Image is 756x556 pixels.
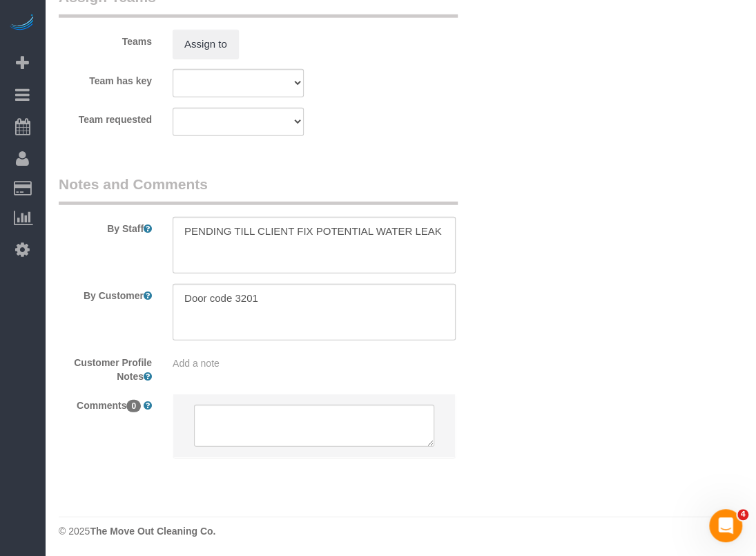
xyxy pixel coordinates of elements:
[48,217,162,236] label: By Staff
[126,400,141,412] span: 0
[48,69,162,88] label: Team has key
[8,14,36,33] img: Automaid Logo
[48,108,162,126] label: Team requested
[48,30,162,48] label: Teams
[48,284,162,303] label: By Customer
[90,526,215,537] strong: The Move Out Cleaning Co.
[173,358,220,369] span: Add a note
[48,351,162,383] label: Customer Profile Notes
[48,394,162,412] label: Comments
[59,174,458,205] legend: Notes and Comments
[173,30,239,59] button: Assign to
[709,509,742,542] iframe: Intercom live chat
[59,524,742,538] div: © 2025
[737,509,748,520] span: 4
